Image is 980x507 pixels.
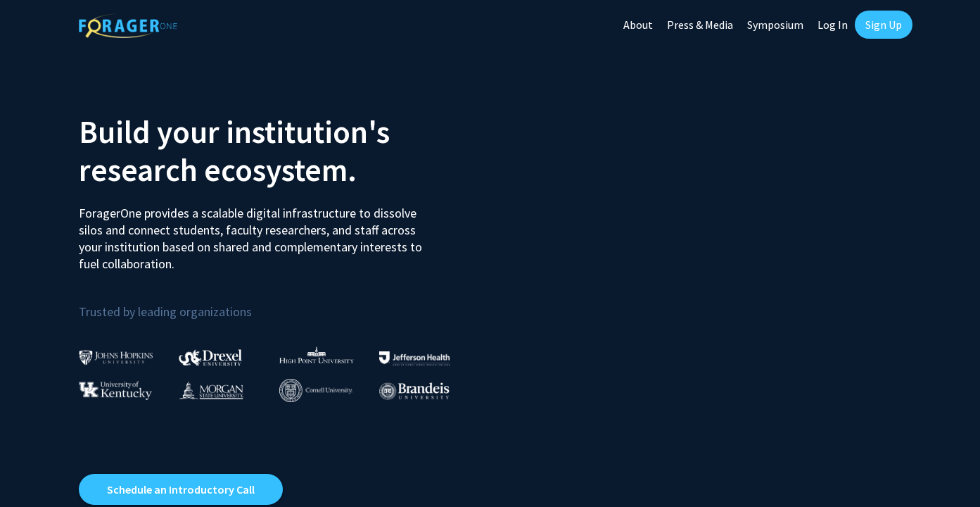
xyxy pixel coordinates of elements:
a: Opens in a new tab [79,474,283,505]
p: ForagerOne provides a scalable digital infrastructure to dissolve silos and connect students, fac... [79,194,432,273]
p: Trusted by leading organizations [79,284,480,323]
img: Morgan State University [179,381,243,399]
img: Cornell University [279,379,352,402]
img: Thomas Jefferson University [379,351,450,365]
img: High Point University [279,346,354,363]
img: Drexel University [179,349,242,365]
a: Sign Up [855,11,912,39]
img: University of Kentucky [79,381,152,400]
img: ForagerOne Logo [79,13,177,38]
h2: Build your institution's research ecosystem. [79,113,480,189]
img: Brandeis University [379,382,450,400]
img: Johns Hopkins University [79,350,153,365]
